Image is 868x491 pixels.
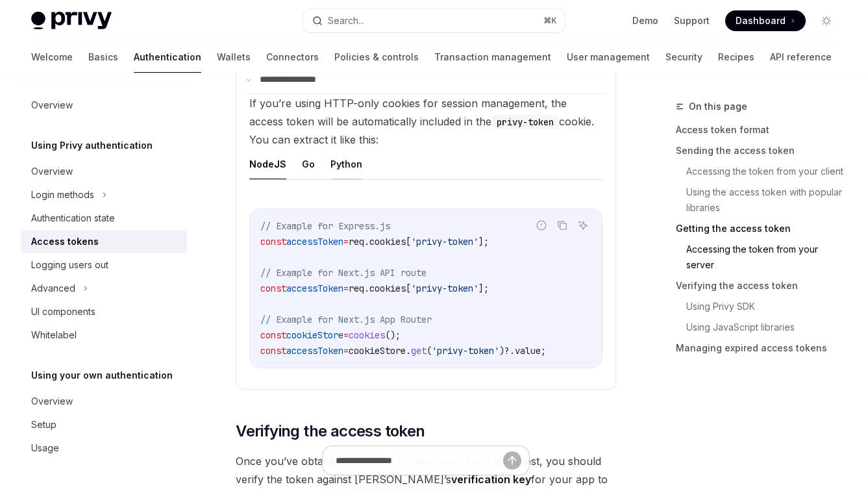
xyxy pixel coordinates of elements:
[260,236,286,247] span: const
[21,390,187,413] a: Overview
[725,10,806,31] a: Dashboard
[478,283,489,294] span: ];
[334,42,419,73] a: Policies & controls
[88,42,118,73] a: Basics
[328,13,364,29] div: Search...
[689,99,747,114] span: On this page
[349,345,406,357] span: cookieStore
[260,283,286,294] span: const
[676,275,847,296] a: Verifying the access token
[31,304,95,320] div: UI components
[260,220,390,232] span: // Example for Express.js
[303,9,565,32] button: Search...⌘K
[349,329,385,341] span: cookies
[31,210,115,226] div: Authentication state
[554,217,571,234] button: Copy the contents from the code block
[665,42,702,73] a: Security
[369,283,406,294] span: cookies
[343,345,349,357] span: =
[260,314,432,325] span: // Example for Next.js App Router
[369,236,406,247] span: cookies
[31,368,173,383] h5: Using your own authentication
[718,42,754,73] a: Recipes
[286,283,343,294] span: accessToken
[406,236,411,247] span: [
[31,12,112,30] img: light logo
[286,345,343,357] span: accessToken
[21,230,187,253] a: Access tokens
[260,345,286,357] span: const
[567,42,650,73] a: User management
[686,317,847,338] a: Using JavaScript libraries
[676,338,847,359] a: Managing expired access tokens
[478,236,489,247] span: ];
[31,42,73,73] a: Welcome
[31,417,56,433] div: Setup
[770,42,832,73] a: API reference
[21,300,187,323] a: UI components
[411,283,478,294] span: 'privy-token'
[736,14,786,27] span: Dashboard
[816,10,837,31] button: Toggle dark mode
[686,296,847,317] a: Using Privy SDK
[31,234,99,249] div: Access tokens
[686,182,847,218] a: Using the access token with popular libraries
[676,120,847,140] a: Access token format
[676,218,847,239] a: Getting the access token
[21,413,187,436] a: Setup
[31,97,73,113] div: Overview
[349,236,364,247] span: req
[503,451,521,470] button: Send message
[632,14,658,27] a: Demo
[21,160,187,183] a: Overview
[31,164,73,179] div: Overview
[134,42,201,73] a: Authentication
[31,327,77,343] div: Whitelabel
[31,257,108,273] div: Logging users out
[21,94,187,117] a: Overview
[343,236,349,247] span: =
[686,239,847,275] a: Accessing the token from your server
[385,329,401,341] span: ();
[31,138,153,153] h5: Using Privy authentication
[236,421,425,442] span: Verifying the access token
[541,345,546,357] span: ;
[302,149,315,179] button: Go
[260,329,286,341] span: const
[533,217,550,234] button: Report incorrect code
[260,267,427,279] span: // Example for Next.js API route
[249,97,594,146] span: If you’re using HTTP-only cookies for session management, the access token will be automatically ...
[406,283,411,294] span: [
[491,115,559,129] code: privy-token
[217,42,251,73] a: Wallets
[432,345,499,357] span: 'privy-token'
[31,281,75,296] div: Advanced
[31,394,73,409] div: Overview
[31,440,59,456] div: Usage
[674,14,710,27] a: Support
[364,236,369,247] span: .
[543,16,557,26] span: ⌘ K
[686,161,847,182] a: Accessing the token from your client
[499,345,515,357] span: )?.
[286,329,343,341] span: cookieStore
[575,217,591,234] button: Ask AI
[411,345,427,357] span: get
[31,187,94,203] div: Login methods
[427,345,432,357] span: (
[21,436,187,460] a: Usage
[21,253,187,277] a: Logging users out
[266,42,319,73] a: Connectors
[21,207,187,230] a: Authentication state
[434,42,551,73] a: Transaction management
[21,323,187,347] a: Whitelabel
[406,345,411,357] span: .
[364,283,369,294] span: .
[349,283,364,294] span: req
[286,236,343,247] span: accessToken
[411,236,478,247] span: 'privy-token'
[343,329,349,341] span: =
[343,283,349,294] span: =
[249,149,286,179] button: NodeJS
[676,140,847,161] a: Sending the access token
